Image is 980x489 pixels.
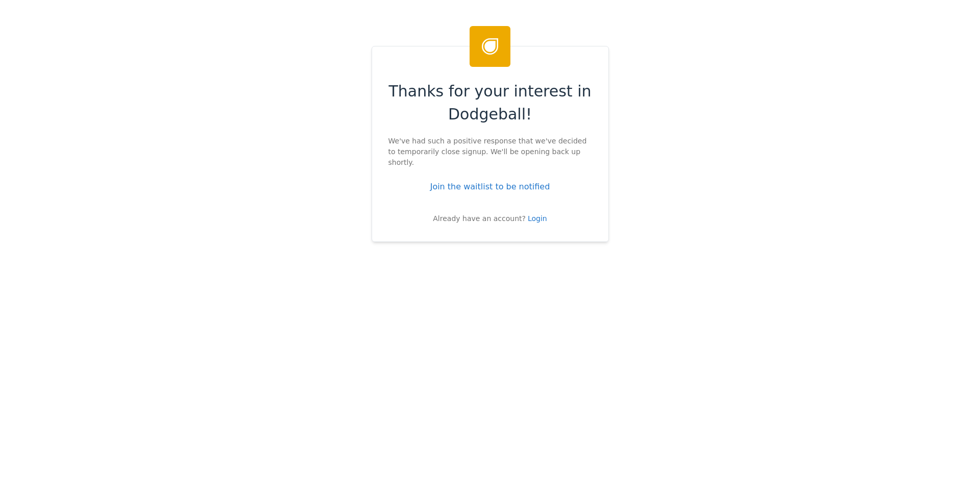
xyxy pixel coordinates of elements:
span: Already have an account? [433,213,526,224]
span: We've had such a positive response that we've decided to temporarily close signup. We'll be openi... [388,136,592,168]
a: Login [528,213,547,224]
span: Thanks for your interest in Dodgeball! [388,80,592,126]
a: Join the waitlist to be notified [430,182,550,191]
